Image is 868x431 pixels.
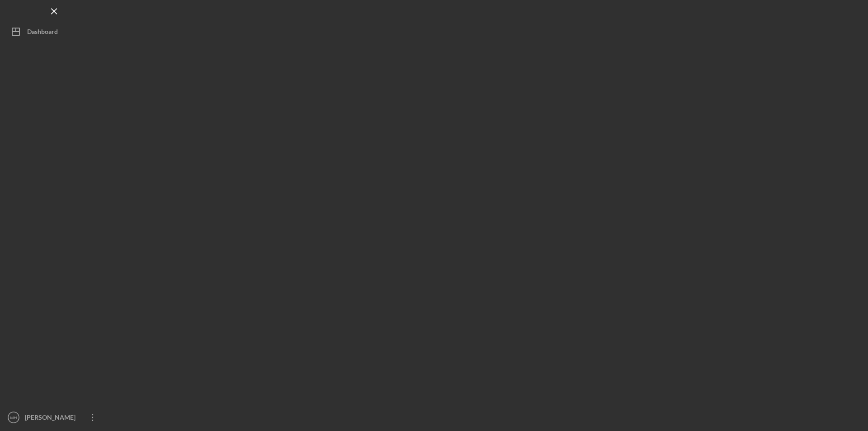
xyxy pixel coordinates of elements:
[5,408,104,426] button: MH[PERSON_NAME]
[27,23,58,43] div: Dashboard
[5,23,104,41] button: Dashboard
[10,415,17,420] text: MH
[23,408,81,429] div: [PERSON_NAME]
